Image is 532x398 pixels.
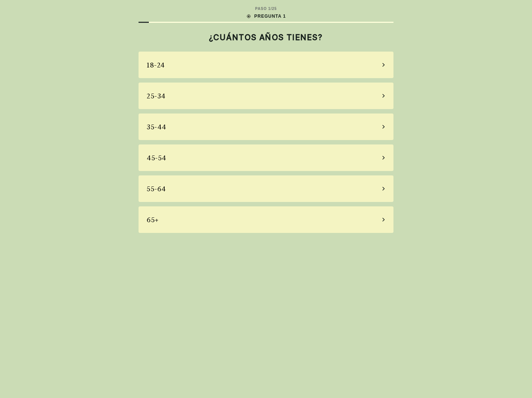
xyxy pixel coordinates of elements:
[255,6,277,11] div: PASO 1 / 25
[147,91,166,101] div: 25-34
[147,122,167,132] div: 35-44
[139,32,393,42] h2: ¿CUÁNTOS AÑOS TIENES?
[147,215,159,225] div: 65+
[147,184,166,194] div: 55-64
[147,60,165,70] div: 18-24
[246,13,286,20] div: PREGUNTA 1
[147,153,167,163] div: 45-54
